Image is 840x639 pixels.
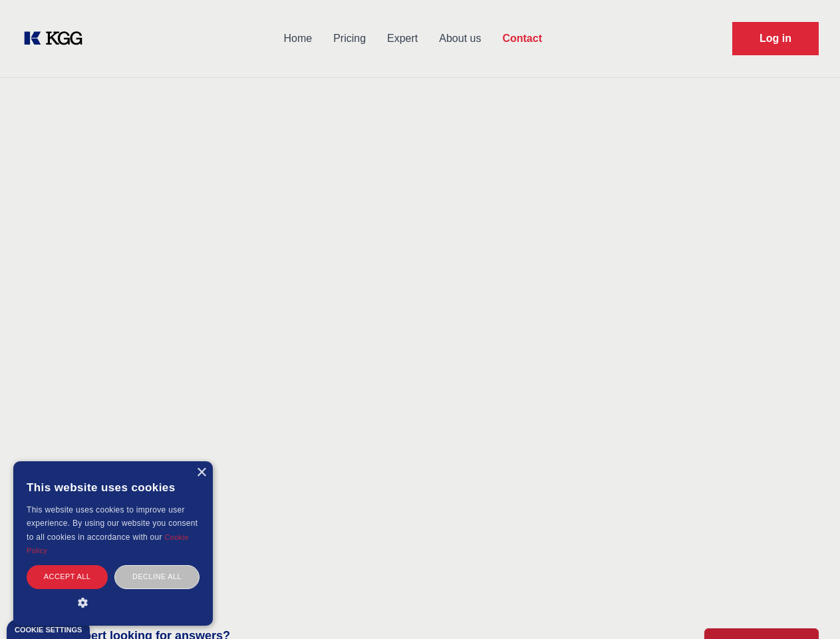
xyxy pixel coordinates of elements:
[428,21,491,56] a: About us
[114,565,200,588] div: Decline all
[323,21,376,56] a: Pricing
[196,468,206,478] div: Close
[27,533,189,554] a: Cookie Policy
[376,21,428,56] a: Expert
[27,505,198,542] span: This website uses cookies to improve user experience. By using our website you consent to all coo...
[27,565,108,588] div: Accept all
[15,626,82,634] div: Cookie settings
[27,471,200,503] div: This website uses cookies
[273,21,323,56] a: Home
[21,28,93,49] a: KOL Knowledge Platform: Talk to Key External Experts (KEE)
[773,575,840,639] iframe: Chat Widget
[491,21,553,56] a: Contact
[732,22,819,55] a: Request Demo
